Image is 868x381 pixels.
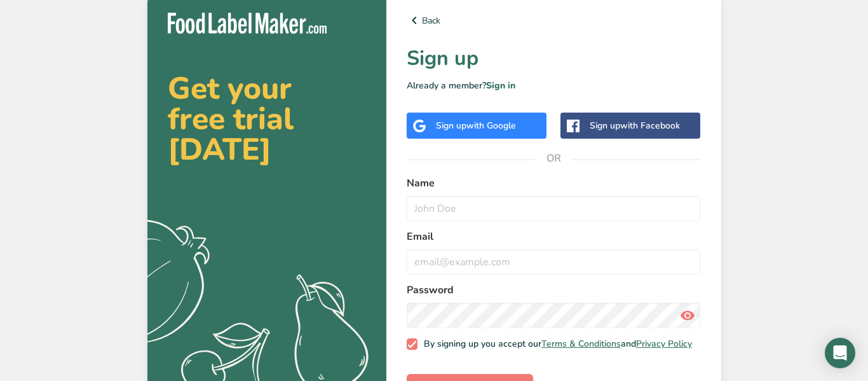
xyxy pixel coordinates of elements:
span: OR [534,139,573,177]
label: Password [407,282,701,298]
label: Name [407,176,701,191]
p: Already a member? [407,79,701,92]
a: Privacy Policy [636,338,692,350]
input: John Doe [407,196,701,221]
label: Email [407,229,701,244]
span: with Google [466,120,516,132]
h2: Get your free trial [DATE] [168,73,366,165]
div: Sign up [436,119,516,132]
h1: Sign up [407,43,701,74]
div: Sign up [590,119,680,132]
a: Sign in [486,80,515,92]
input: email@example.com [407,249,701,275]
a: Back [407,13,701,28]
a: Terms & Conditions [541,338,621,350]
span: By signing up you accept our and [417,338,692,350]
div: Open Intercom Messenger [825,338,855,368]
img: Food Label Maker [168,13,327,34]
span: with Facebook [620,120,680,132]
